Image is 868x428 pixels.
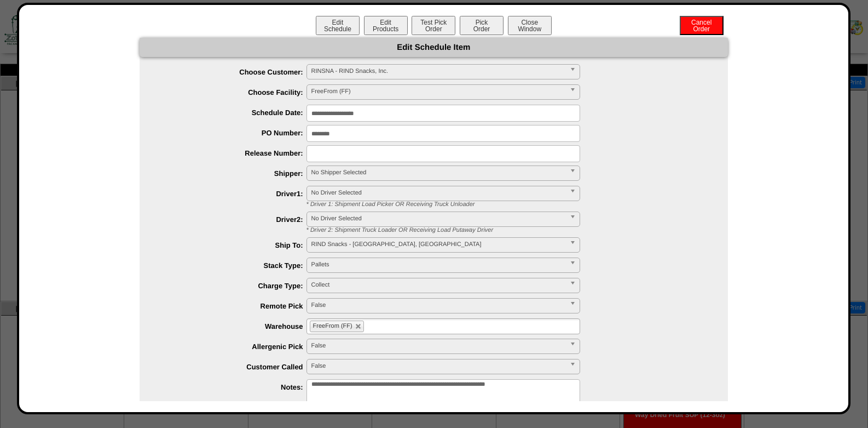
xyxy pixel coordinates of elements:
[311,85,565,98] span: FreeFrom (FF)
[311,238,565,251] span: RIND Snacks - [GEOGRAPHIC_DATA], [GEOGRAPHIC_DATA]
[161,129,306,137] label: PO Number:
[311,278,565,292] span: Collect
[507,25,553,33] a: CloseWindow
[680,16,724,35] button: CancelOrder
[161,282,306,290] label: Charge Type:
[311,166,565,179] span: No Shipper Selected
[161,190,306,198] label: Driver1:
[316,16,360,35] button: EditSchedule
[311,212,565,225] span: No Driver Selected
[311,186,565,199] span: No Driver Selected
[161,109,306,117] label: Schedule Date:
[161,68,306,76] label: Choose Customer:
[161,322,306,330] label: Warehouse
[460,16,504,35] button: PickOrder
[311,359,565,373] span: False
[298,227,728,233] div: * Driver 2: Shipment Truck Loader OR Receiving Load Putaway Driver
[161,149,306,157] label: Release Number:
[412,16,455,35] button: Test PickOrder
[140,38,728,57] div: Edit Schedule Item
[161,383,306,391] label: Notes:
[161,88,306,96] label: Choose Facility:
[161,215,306,224] label: Driver2:
[161,169,306,178] label: Shipper:
[161,343,306,351] label: Allergenic Pick
[313,323,352,329] span: FreeFrom (FF)
[508,16,552,35] button: CloseWindow
[161,363,306,371] label: Customer Called
[161,261,306,270] label: Stack Type:
[161,241,306,249] label: Ship To:
[311,299,565,312] span: False
[311,258,565,271] span: Pallets
[161,302,306,310] label: Remote Pick
[364,16,408,35] button: EditProducts
[311,65,565,78] span: RINSNA - RIND Snacks, Inc.
[298,201,728,208] div: * Driver 1: Shipment Load Picker OR Receiving Truck Unloader
[311,339,565,352] span: False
